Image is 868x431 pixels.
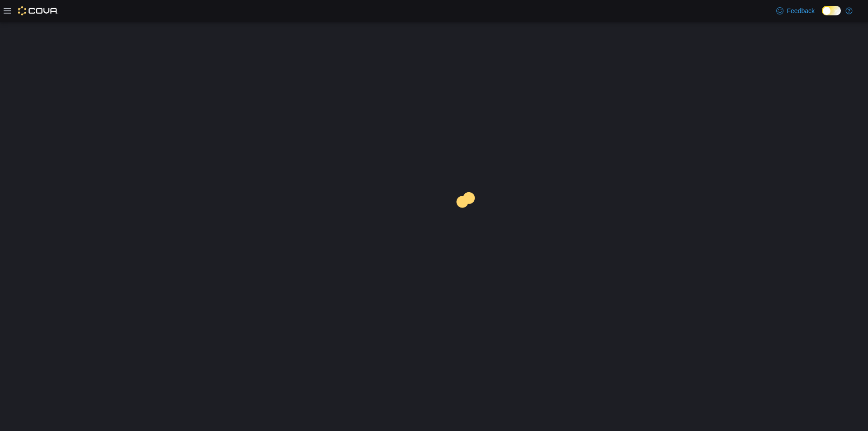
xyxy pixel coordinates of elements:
input: Dark Mode [822,6,841,15]
img: Cova [18,6,58,15]
img: cova-loader [434,185,502,253]
span: Feedback [787,6,815,15]
a: Feedback [773,2,818,20]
